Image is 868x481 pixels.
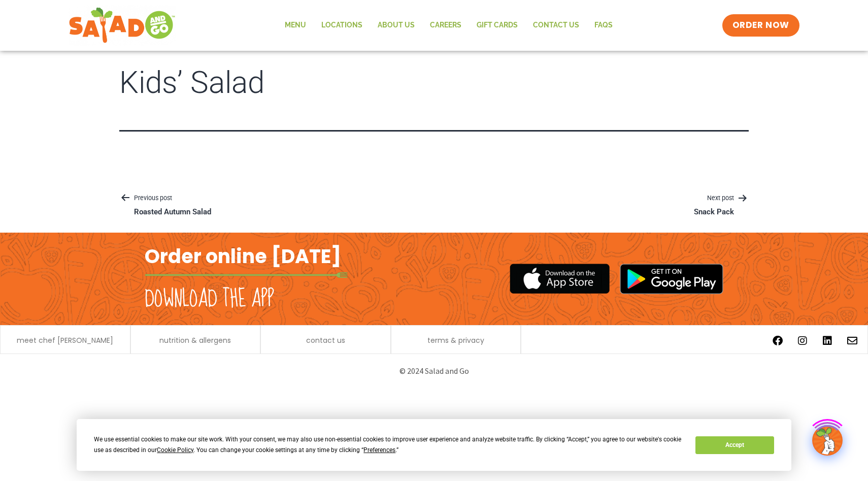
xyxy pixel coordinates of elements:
a: Previous postRoasted Autumn Salad [119,193,226,217]
a: meet chef [PERSON_NAME] [17,337,113,344]
a: GIFT CARDS [469,14,525,37]
button: Accept [695,436,774,454]
img: google_play [620,264,723,294]
img: new-SAG-logo-768×292 [69,5,176,46]
a: About Us [370,14,422,37]
a: Contact Us [525,14,587,37]
div: We use essential cookies to make our site work. With your consent, we may also use non-essential ... [94,434,683,456]
h2: Download the app [145,285,274,313]
h1: Kids’ Salad [119,66,749,100]
span: Cookie Policy [157,446,193,454]
span: Preferences [363,446,395,454]
p: Roasted Autumn Salad [134,207,211,217]
p: Previous post [119,193,226,205]
a: contact us [306,337,345,344]
p: Snack Pack [694,207,734,217]
img: appstore [510,262,610,295]
a: Menu [277,14,314,37]
p: Next post [679,193,749,205]
a: nutrition & allergens [159,337,231,344]
nav: Posts [119,193,749,217]
h2: Order online [DATE] [145,244,341,269]
a: terms & privacy [427,337,484,344]
a: Locations [314,14,370,37]
a: FAQs [587,14,620,37]
div: Cookie Consent Prompt [77,419,791,471]
a: Careers [422,14,469,37]
span: ORDER NOW [732,19,789,31]
p: © 2024 Salad and Go [150,364,718,378]
a: ORDER NOW [722,14,799,37]
nav: Menu [277,14,620,37]
img: fork [145,272,348,278]
a: Next postSnack Pack [679,193,749,217]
